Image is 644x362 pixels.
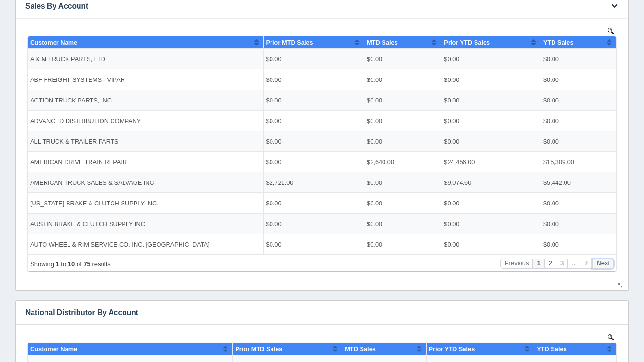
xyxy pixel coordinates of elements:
[207,56,317,73] td: $0.00
[232,11,279,18] span: Prior MTD Sales
[230,143,297,168] td: $0.00
[515,165,591,186] td: $0.00
[129,45,181,70] td: $0.00
[306,9,313,20] button: Sort column ascending
[416,11,443,18] span: YTD Cost
[129,216,181,241] td: $0.00
[416,21,516,42] td: $0.00
[495,21,591,50] td: $1,122,822.50
[391,9,397,20] button: Sort column ascending
[341,11,373,18] span: MTD Sales
[531,11,574,18] span: Prior YTD Cost
[515,62,591,83] td: $0.00
[528,45,592,70] td: $0.00
[339,83,416,103] td: $0.00
[31,233,34,240] b: 1
[129,70,181,94] td: $0.00
[519,231,531,241] button: Page 2
[339,186,416,206] td: $0.00
[362,216,413,241] td: $0.00
[2,216,129,241] td: AL MAR PARTS WAREHOUSE INC
[129,94,181,119] td: $0.00
[2,206,238,227] td: AUTO WHEEL & RIM SERVICE CO. INC. [GEOGRAPHIC_DATA]
[2,192,129,216] td: ADVANTAGE FLEET PARTS, LLC
[58,194,68,202] b: 317
[58,271,68,278] b: 317
[403,9,409,20] button: Sort column ascending
[230,168,297,192] td: $0.00
[413,241,462,265] td: $0.00
[5,271,89,279] div: Page 1 of 32
[362,21,413,45] td: $0.00
[5,11,52,18] span: Customer Name
[539,269,552,279] button: ...
[2,73,207,90] td: A & M TRUCK PARTS, LTD
[527,192,539,203] button: Page 3
[181,45,230,70] td: $0.00
[528,168,592,192] td: $0.00
[181,70,230,94] td: $0.00
[2,21,207,38] td: 2 + 92 TRUCK PARTS INC
[552,192,567,203] button: Page 32
[515,124,591,145] td: $15,309.00
[170,9,176,20] button: Sort column ascending
[515,206,591,227] td: $0.00
[230,192,297,216] td: $725.08
[527,269,539,279] button: Page 3
[16,301,614,325] h3: National Distributor By Account
[518,11,548,18] span: YTD Sales
[339,21,416,42] td: $0.00
[362,143,413,168] td: $0.00
[401,159,509,176] td: $0.00
[528,70,592,94] td: $0.00
[416,62,516,83] td: $0.00
[328,9,335,20] button: Sort column ascending
[2,176,207,193] td: AL-MAR BALL AND ROLLER DIVISION INC
[230,241,297,265] td: $0.00
[515,42,591,62] td: $0.00
[509,21,591,38] td: $0.00
[406,9,412,20] button: Sort column ascending
[515,145,591,165] td: $5,442.00
[2,143,129,168] td: ACTION TRUCK PARTS, INC
[462,70,528,94] td: $0.00
[509,56,591,73] td: $0.00
[2,142,207,159] td: ADVANTAGE FLEET PARTS, LLC
[129,21,181,45] td: $0.00
[230,21,297,45] td: $0.00
[230,45,297,70] td: $0.00
[207,159,317,176] td: $0.00
[515,83,591,103] td: $0.00
[416,124,516,145] td: $24,456.00
[416,103,516,124] td: $0.00
[507,231,519,241] button: Page 1
[2,21,129,45] td: 2 + 92 TRUCK PARTS INC
[118,9,124,20] button: Sort column ascending
[462,94,528,119] td: $0.00
[210,11,257,18] span: Prior MTD Sales
[207,124,317,142] td: $0.00
[362,70,413,94] td: $0.00
[339,145,416,165] td: $0.00
[485,9,491,20] button: Sort column ascending
[416,206,516,227] td: $0.00
[181,21,230,45] td: $0.00
[43,233,49,240] b: 10
[319,11,350,18] span: MTD Sales
[2,70,129,94] td: A & A TRUCK PARTS
[509,38,591,56] td: $0.00
[498,9,505,20] button: Sort column ascending
[581,9,587,20] button: Sort column ascending
[43,271,49,278] b: 10
[2,103,238,124] td: ALL TRUCK & TRAILER PARTS
[528,241,592,265] td: $0.00
[207,90,317,107] td: $0.00
[131,11,162,18] span: MTD Sales
[2,42,238,62] td: ABF FREIGHT SYSTEMS - VIPAR
[297,94,362,119] td: $0.00
[238,83,339,103] td: $0.00
[542,231,555,241] button: ...
[317,159,401,176] td: $0.00
[464,11,510,18] span: Prior YTD Sales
